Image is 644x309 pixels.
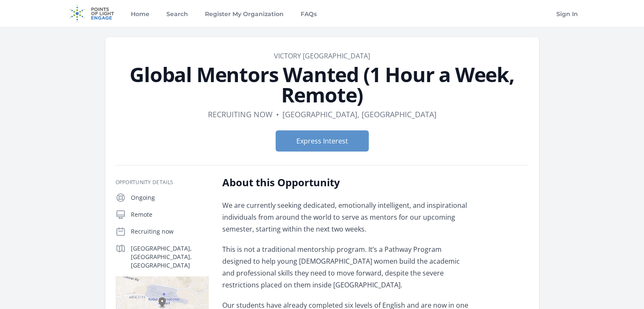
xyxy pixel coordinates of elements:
h1: Global Mentors Wanted (1 Hour a Week, Remote) [116,64,529,105]
h2: About this Opportunity [222,176,470,189]
p: Ongoing [131,193,209,202]
p: Recruiting now [131,227,209,236]
a: Victory [GEOGRAPHIC_DATA] [274,51,370,61]
p: This is not a traditional mentorship program. It’s a Pathway Program designed to help young [DEMO... [222,243,470,291]
p: [GEOGRAPHIC_DATA], [GEOGRAPHIC_DATA], [GEOGRAPHIC_DATA] [131,244,209,270]
dd: [GEOGRAPHIC_DATA], [GEOGRAPHIC_DATA] [282,108,437,120]
dd: Recruiting now [208,108,273,120]
p: We are currently seeking dedicated, emotionally intelligent, and inspirational individuals from a... [222,199,470,235]
button: Express Interest [276,130,369,152]
p: Remote [131,210,209,219]
div: • [276,108,279,120]
h3: Opportunity Details [116,179,209,186]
